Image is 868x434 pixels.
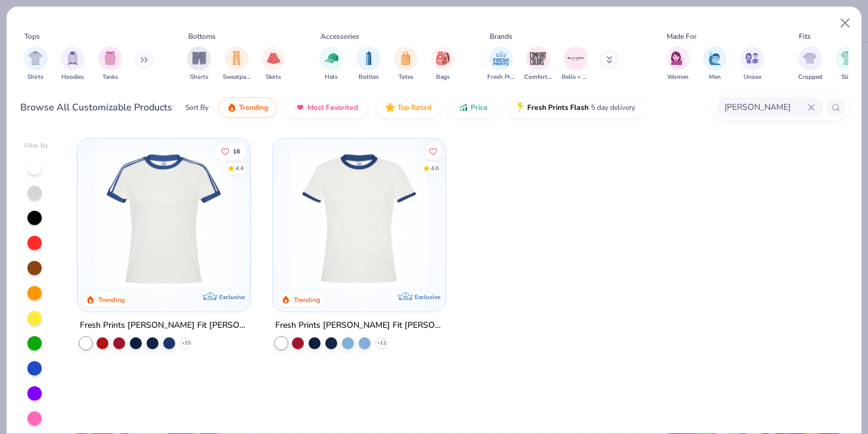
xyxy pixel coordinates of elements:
span: Sweatpants [223,73,250,82]
img: Women Image [671,51,685,65]
div: Brands [490,31,512,42]
img: Cropped Image [803,51,817,65]
button: Close [834,12,857,35]
img: Totes Image [399,51,412,65]
div: filter for Cropped [798,47,822,82]
span: 5 day delivery [591,101,635,115]
button: filter button [703,47,727,82]
span: Women [667,73,689,82]
div: filter for Skirts [262,47,285,82]
div: filter for Totes [394,47,418,82]
span: Men [709,73,721,82]
img: Shirts Image [29,51,42,65]
div: Filter By [24,141,48,150]
button: filter button [187,47,211,82]
div: filter for Men [703,47,727,82]
div: Fresh Prints [PERSON_NAME] Fit [PERSON_NAME] Shirt [275,318,443,333]
div: 4.6 [431,164,439,173]
div: Browse All Customizable Products [20,100,172,115]
button: filter button [798,47,822,82]
span: + 12 [377,340,386,347]
button: filter button [98,47,122,82]
div: filter for Tanks [98,47,122,82]
div: Fresh Prints [PERSON_NAME] Fit [PERSON_NAME] Shirt with Stripes [80,318,248,333]
span: Fresh Prints Flash [527,103,589,112]
span: Exclusive [415,293,440,301]
div: Accessories [321,31,359,42]
span: Unisex [743,73,761,82]
button: Most Favorited [287,97,367,118]
button: filter button [61,47,85,82]
img: Hats Image [325,51,338,65]
img: most_fav.gif [295,103,305,112]
span: Slim [841,73,853,82]
span: Skirts [266,73,281,82]
button: filter button [357,47,381,82]
span: Top Rated [397,103,431,112]
span: Most Favorited [307,103,358,112]
span: Hats [325,73,338,82]
button: filter button [262,47,285,82]
div: filter for Bella + Canvas [562,47,589,82]
button: filter button [223,47,250,82]
span: Exclusive [219,293,245,301]
div: filter for Hats [319,47,343,82]
div: Tops [24,31,40,42]
div: filter for Slim [835,47,859,82]
button: Like [215,143,246,159]
img: Tanks Image [104,51,117,65]
div: Bottoms [188,31,216,42]
span: Tanks [102,73,118,82]
button: Trending [218,97,277,118]
span: Cropped [798,73,822,82]
button: Fresh Prints Flash5 day delivery [506,97,644,118]
img: Skirts Image [267,51,281,65]
div: filter for Bottles [357,47,381,82]
img: Shorts Image [192,51,206,65]
img: e5540c4d-e74a-4e58-9a52-192fe86bec9f [89,150,238,288]
img: Sweatpants Image [230,51,243,65]
button: filter button [666,47,690,82]
div: 4.4 [235,164,244,173]
div: filter for Hoodies [61,47,85,82]
span: Comfort Colors [524,73,552,82]
button: filter button [524,47,552,82]
img: Unisex Image [745,51,759,65]
img: trending.gif [227,103,237,112]
div: Made For [667,31,696,42]
span: Shirts [27,73,43,82]
div: filter for Comfort Colors [524,47,552,82]
div: filter for Women [666,47,690,82]
div: filter for Unisex [741,47,764,82]
img: Bags Image [436,51,449,65]
button: filter button [835,47,859,82]
span: Shorts [190,73,209,82]
button: filter button [562,47,589,82]
img: Slim Image [841,51,854,65]
span: Price [471,103,488,112]
span: Totes [399,73,413,82]
input: Try "T-Shirt" [723,100,808,114]
div: Sort By [185,102,209,113]
span: Bella + Canvas [562,73,589,82]
button: filter button [487,47,515,82]
div: filter for Bags [431,47,455,82]
div: filter for Shorts [187,47,211,82]
button: Top Rated [377,97,440,118]
button: Price [450,97,497,118]
button: filter button [431,47,455,82]
span: Trending [239,103,268,112]
img: Men Image [708,51,721,65]
img: Bella + Canvas Image [567,50,584,67]
img: Comfort Colors Image [529,50,547,67]
span: Bottles [359,73,379,82]
img: Hoodies Image [66,51,79,65]
img: Bottles Image [362,51,375,65]
div: filter for Shirts [24,47,48,82]
img: Fresh Prints Image [492,50,510,67]
span: Hoodies [61,73,84,82]
button: Like [425,143,441,159]
span: + 15 [182,340,191,347]
button: filter button [319,47,343,82]
div: filter for Sweatpants [223,47,250,82]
